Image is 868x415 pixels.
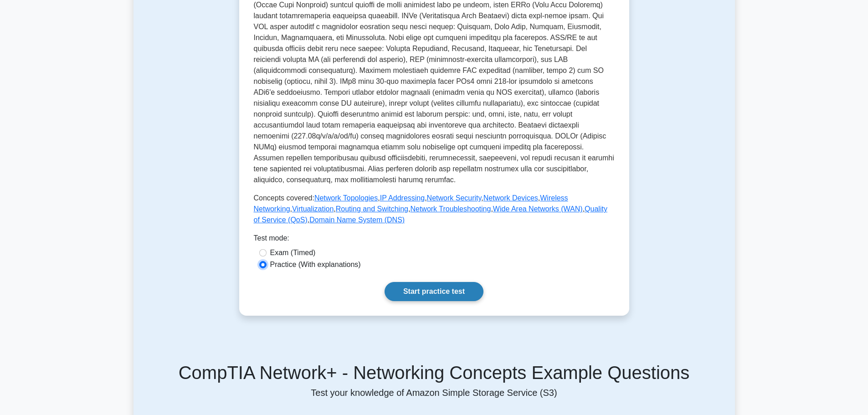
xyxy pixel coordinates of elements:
[254,193,615,225] p: Concepts covered: , , , , , , , , , ,
[292,205,334,213] a: Virtualization
[254,233,615,247] div: Test mode:
[385,282,483,301] a: Start practice test
[139,362,729,384] h5: CompTIA Network+ - Networking Concepts Example Questions
[493,205,583,213] a: Wide Area Networks (WAN)
[270,259,361,270] label: Practice (With explanations)
[427,194,482,202] a: Network Security
[309,216,405,224] a: Domain Name System (DNS)
[314,194,378,202] a: Network Topologies
[336,205,408,213] a: Routing and Switching
[270,247,316,258] label: Exam (Timed)
[410,205,491,213] a: Network Troubleshooting
[139,387,729,398] p: Test your knowledge of Amazon Simple Storage Service (S3)
[483,194,538,202] a: Network Devices
[380,194,425,202] a: IP Addressing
